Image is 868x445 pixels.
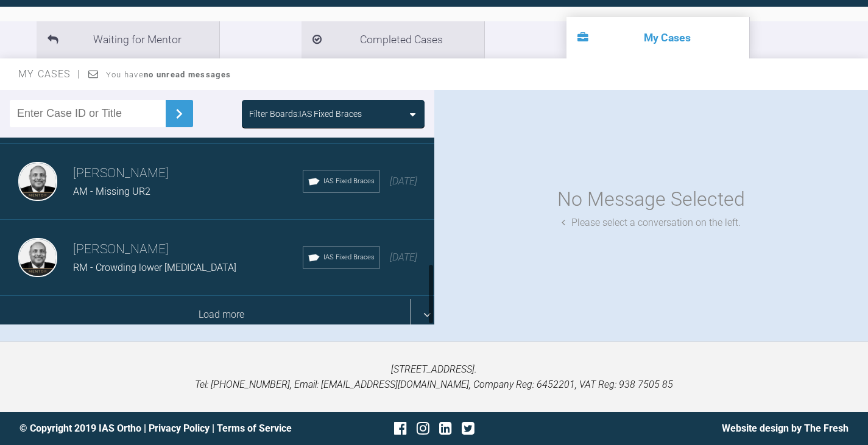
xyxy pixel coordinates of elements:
[169,104,189,124] img: chevronRight.28bd32b0.svg
[217,422,292,434] a: Terms of Service
[19,362,849,393] p: [STREET_ADDRESS]. Tel: [PHONE_NUMBER], Email: [EMAIL_ADDRESS][DOMAIN_NAME], Company Reg: 6452201,...
[18,162,57,201] img: Utpalendu Bose
[302,21,484,58] li: Completed Cases
[149,422,210,434] a: Privacy Policy
[144,70,231,79] strong: no unread messages
[323,176,375,187] span: IAS Fixed Braces
[10,100,166,127] input: Enter Case ID or Title
[557,184,745,215] div: No Message Selected
[562,215,741,231] div: Please select a conversation on the left.
[18,238,57,277] img: Utpalendu Bose
[73,262,236,273] span: RM - Crowding lower [MEDICAL_DATA]
[73,163,303,184] h3: [PERSON_NAME]
[106,70,231,79] span: You have
[722,422,849,434] a: Website design by The Fresh
[249,107,362,121] div: Filter Boards: IAS Fixed Braces
[390,175,417,187] span: [DATE]
[18,68,81,80] span: My Cases
[323,252,375,263] span: IAS Fixed Braces
[390,251,417,263] span: [DATE]
[566,17,749,58] li: My Cases
[73,239,303,260] h3: [PERSON_NAME]
[19,421,296,436] div: © Copyright 2019 IAS Ortho | |
[73,186,150,197] span: AM - Missing UR2
[37,21,219,58] li: Waiting for Mentor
